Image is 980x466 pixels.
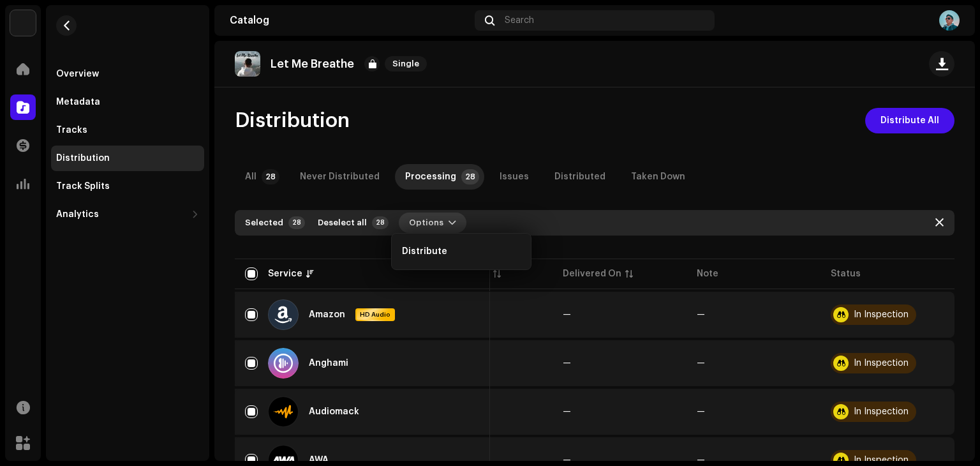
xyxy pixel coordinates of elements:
div: Issues [500,164,529,190]
div: Catalog [230,15,470,26]
button: Deselect all28 [310,213,394,233]
div: Overview [56,69,99,79]
span: Distribution [235,108,350,133]
div: Track Splits [56,181,110,192]
div: Never Distributed [300,164,380,190]
div: Analytics [56,209,99,220]
p-badge: 28 [372,216,389,229]
span: — [563,407,571,416]
div: Anghami [309,359,348,368]
re-a-table-badge: — [697,456,705,465]
re-a-table-badge: — [697,407,705,416]
span: — [563,310,571,319]
div: In Inspection [854,407,909,416]
div: Service [268,267,302,280]
div: Tracks [56,125,87,135]
p-badge: 28 [262,169,279,184]
div: In Inspection [854,310,909,319]
div: 28 [288,216,305,229]
div: Processing [405,164,456,190]
span: Distribute All [880,108,939,133]
div: Taken Down [631,164,685,190]
img: 242eecf7-cddd-435b-a006-6ea37d9e9423 [235,51,260,77]
div: Metadata [56,97,100,107]
div: Audiomack [309,407,359,416]
div: Selected [245,218,283,228]
div: In Inspection [854,359,909,368]
re-m-nav-item: Overview [51,61,204,87]
re-m-nav-item: Distribution [51,146,204,171]
div: Distribution [56,153,110,163]
div: Distributed [554,164,605,190]
re-m-nav-item: Metadata [51,89,204,115]
img: 33004b37-325d-4a8b-b51f-c12e9b964943 [10,10,36,36]
div: All [245,164,256,190]
span: — [563,456,571,465]
div: In Inspection [854,456,909,465]
re-a-table-badge: — [697,359,705,368]
re-m-nav-dropdown: Analytics [51,202,204,227]
div: Delivered On [563,267,621,280]
span: HD Audio [357,310,394,319]
re-m-nav-item: Track Splits [51,174,204,199]
span: Deselect all [318,210,367,236]
span: Single [385,56,427,71]
button: Options [399,213,466,233]
img: 972ce9a6-7ae5-40ac-957a-22aacb9ce7de [939,10,960,31]
div: AWA [309,456,329,465]
div: Amazon [309,310,345,319]
p-badge: 28 [461,169,479,184]
span: — [563,359,571,368]
button: Distribute All [865,108,954,133]
re-a-table-badge: — [697,310,705,319]
p: Let Me Breathe [271,57,354,71]
span: Options [409,210,443,236]
span: Search [505,15,534,26]
re-m-nav-item: Tracks [51,117,204,143]
span: Distribute [402,246,447,257]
